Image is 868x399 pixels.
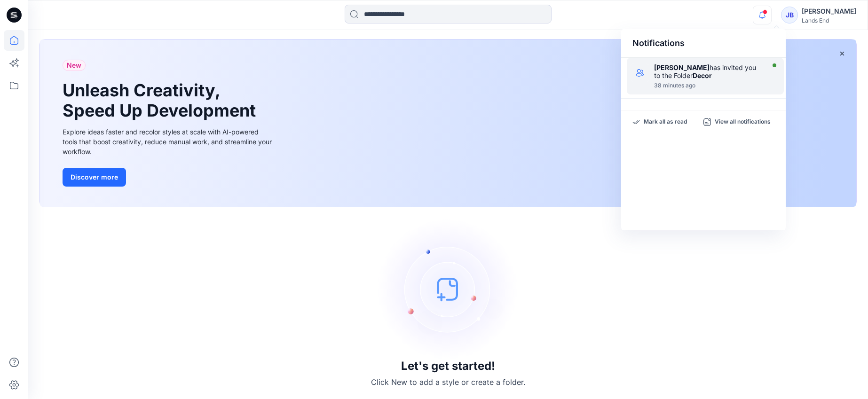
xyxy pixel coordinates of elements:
button: Discover more [63,168,126,187]
img: Decor [631,63,649,82]
p: Mark all as read [644,118,687,126]
h3: Let's get started! [401,360,495,373]
strong: Decor [693,71,712,79]
span: New [67,60,81,71]
a: Discover more [63,168,274,187]
div: Monday, September 15, 2025 14:35 [654,82,762,89]
div: Explore ideas faster and recolor styles at scale with AI-powered tools that boost creativity, red... [63,127,274,156]
img: empty-state-image.svg [378,219,519,360]
div: JB [781,7,798,23]
div: [PERSON_NAME] [802,6,856,17]
p: Click New to add a style or create a folder. [371,376,525,388]
div: Notifications [621,29,786,58]
strong: [PERSON_NAME] [654,63,710,71]
h1: Unleash Creativity, Speed Up Development [63,80,260,121]
div: has invited you to the Folder [654,63,762,79]
p: View all notifications [715,118,771,126]
div: Lands End [802,17,856,24]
